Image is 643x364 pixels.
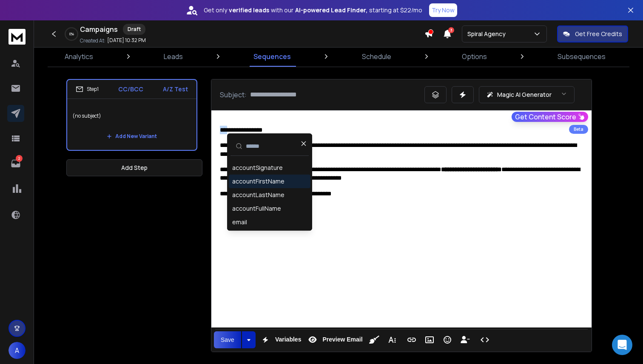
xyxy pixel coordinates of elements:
button: Add New Variant [100,128,164,145]
div: accountFullName [232,204,281,213]
span: Variables [273,336,303,343]
strong: AI-powered Lead Finder, [295,6,367,14]
p: Subsequences [558,51,606,62]
button: Emoticons [439,331,455,348]
h1: Campaigns [80,24,118,34]
p: Get Free Credits [575,30,622,38]
button: Insert Link (⌘K) [404,331,420,348]
button: Preview Email [304,331,364,348]
p: Schedule [362,51,391,62]
span: 3 [448,27,454,33]
strong: verified leads [229,6,269,14]
a: Sequences [248,46,296,67]
p: Subject: [220,90,247,100]
button: Code View [477,331,493,348]
p: Created At: [80,37,105,44]
p: Try Now [432,6,455,14]
button: A [9,342,26,359]
div: email [232,218,247,226]
p: 2 [16,155,23,162]
button: Insert Unsubscribe Link [457,331,473,348]
p: Magic AI Generator [497,90,552,99]
img: logo [9,29,26,45]
a: Schedule [357,46,396,67]
a: Subsequences [552,46,611,67]
button: Try Now [429,3,457,17]
p: [DATE] 10:32 PM [107,37,146,44]
a: Options [457,46,492,67]
div: accountFirstName [232,177,285,186]
div: Step 1 [76,85,99,93]
p: Leads [164,51,183,62]
a: 2 [7,155,24,172]
li: Step1CC/BCCA/Z Test(no subject)Add New Variant [66,79,197,151]
div: Beta [569,125,588,134]
p: Spiral Agency [467,30,509,38]
button: Get Content Score [512,112,588,122]
p: A/Z Test [163,85,188,93]
p: Sequences [253,51,291,62]
button: Save [214,331,241,348]
div: Draft [123,24,145,35]
button: Insert Image (⌘P) [421,331,438,348]
p: Analytics [65,51,93,62]
p: Options [462,51,487,62]
button: Magic AI Generator [479,86,575,103]
button: Get Free Credits [557,25,628,42]
p: CC/BCC [118,85,143,93]
div: accountLastName [232,191,285,199]
p: (no subject) [72,104,191,128]
p: Get only with our starting at $22/mo [204,6,422,14]
div: Open Intercom Messenger [612,335,632,355]
button: More Text [384,331,400,348]
span: Preview Email [321,336,364,343]
button: Variables [257,331,303,348]
div: accountSignature [232,164,283,172]
a: Analytics [60,46,98,67]
button: Add Step [66,159,202,176]
p: 0 % [69,31,74,37]
a: Leads [159,46,188,67]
